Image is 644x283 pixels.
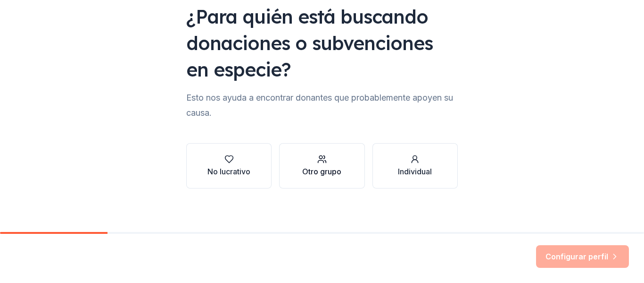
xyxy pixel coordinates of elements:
[279,143,364,189] button: Otro grupo
[186,93,453,118] font: Esto nos ayuda a encontrar donantes que probablemente apoyen su causa.
[207,167,250,176] font: No lucrativo
[372,143,458,189] button: Individual
[186,5,433,81] font: ¿Para quién está buscando donaciones o subvenciones en especie?
[186,143,272,189] button: No lucrativo
[398,167,432,176] font: Individual
[302,167,341,176] font: Otro grupo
